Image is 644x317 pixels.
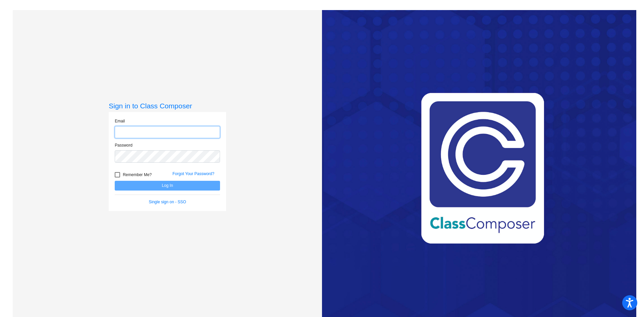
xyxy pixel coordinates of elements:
button: Log In [115,181,220,191]
label: Email [115,118,125,124]
a: Forgot Your Password? [172,171,214,176]
span: Remember Me? [123,171,152,179]
label: Password [115,142,132,148]
h3: Sign in to Class Composer [109,102,226,110]
a: Single sign on - SSO [149,200,186,204]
